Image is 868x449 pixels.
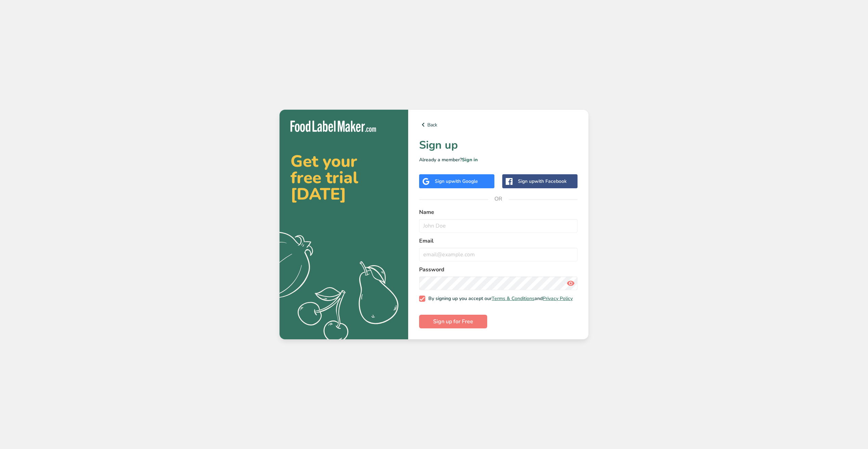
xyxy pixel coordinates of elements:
a: Privacy Policy [543,295,573,302]
a: Back [419,121,578,129]
a: Terms & Conditions [492,295,534,302]
h1: Sign up [419,137,578,153]
button: Sign up for Free [419,315,487,328]
input: John Doe [419,219,578,233]
input: email@example.com [419,248,578,261]
span: with Google [451,178,478,185]
span: with Facebook [534,178,567,185]
span: OR [488,189,509,209]
span: By signing up you accept our and [425,296,573,302]
label: Name [419,208,578,216]
img: Food Label Maker [290,121,376,132]
p: Already a member? [419,156,578,163]
a: Sign in [462,157,478,163]
label: Password [419,266,578,274]
label: Email [419,237,578,245]
h2: Get your free trial [DATE] [290,153,397,202]
span: Sign up for Free [433,317,473,326]
div: Sign up [435,178,478,185]
div: Sign up [518,178,567,185]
